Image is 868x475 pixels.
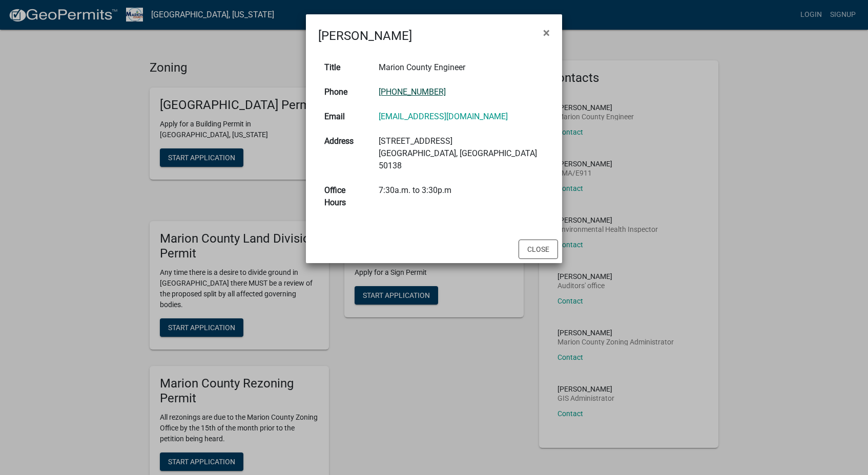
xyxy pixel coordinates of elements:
span: × [543,26,550,40]
a: [EMAIL_ADDRESS][DOMAIN_NAME] [379,112,508,121]
a: [PHONE_NUMBER] [379,87,446,97]
th: Phone [318,80,373,104]
th: Title [318,55,373,80]
h4: [PERSON_NAME] [318,27,412,45]
td: [STREET_ADDRESS] [GEOGRAPHIC_DATA], [GEOGRAPHIC_DATA] 50138 [373,129,550,178]
td: Marion County Engineer [373,55,550,80]
th: Email [318,104,373,129]
button: Close [535,18,558,47]
div: 7:30a.m. to 3:30p.m [379,184,544,197]
th: Office Hours [318,178,373,215]
th: Address [318,129,373,178]
button: Close [519,240,558,259]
